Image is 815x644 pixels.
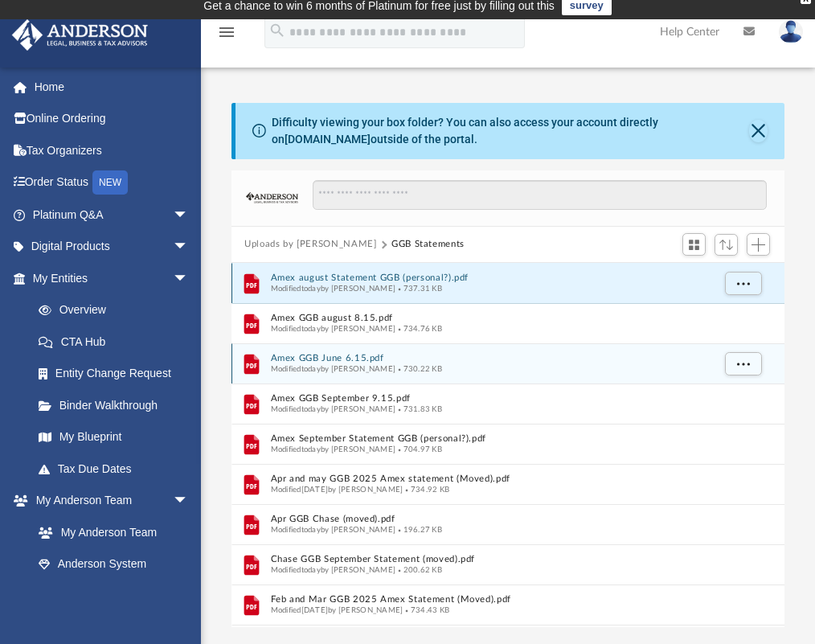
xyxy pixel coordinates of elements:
[271,433,712,444] button: Amex September Statement GGB (personal?).pdf
[271,474,712,484] button: Apr and may GGB 2025 Amex statement (Moved).pdf
[271,325,396,333] span: Modified today by [PERSON_NAME]
[272,114,749,148] div: Difficulty viewing your box folder? You can also access your account directly on outside of the p...
[395,285,442,293] span: 737.31 KB
[244,237,377,252] button: Uploads by [PERSON_NAME]
[271,486,403,494] span: Modified [DATE] by [PERSON_NAME]
[403,606,450,614] span: 734.43 KB
[23,326,213,358] a: CTA Hub
[395,405,442,413] span: 731.83 KB
[7,19,153,51] img: Anderson Advisors Platinum Portal
[23,453,213,485] a: Tax Due Dates
[217,23,236,42] i: menu
[11,199,213,231] a: Platinum Q&Aarrow_drop_down
[271,566,396,574] span: Modified today by [PERSON_NAME]
[271,594,712,605] button: Feb and Mar GGB 2025 Amex Statement (Moved).pdf
[403,486,450,494] span: 734.92 KB
[747,233,771,256] button: Add
[217,31,236,42] a: menu
[779,20,803,43] img: User Pic
[271,606,403,614] span: Modified [DATE] by [PERSON_NAME]
[11,262,213,294] a: My Entitiesarrow_drop_down
[11,71,213,103] a: Home
[173,199,205,232] span: arrow_drop_down
[395,526,442,534] span: 196.27 KB
[11,103,213,135] a: Online Ordering
[271,353,712,363] button: Amex GGB June 6.15.pdf
[313,180,767,211] input: Search files and folders
[715,234,739,256] button: Sort
[725,272,762,296] button: More options
[395,445,442,453] span: 704.97 KB
[271,273,712,283] button: Amex august Statement GGB (personal?).pdf
[271,365,396,373] span: Modified today by [PERSON_NAME]
[271,393,712,404] button: Amex GGB September 9.15.pdf
[749,120,767,142] button: Close
[23,294,213,326] a: Overview
[11,231,213,263] a: Digital Productsarrow_drop_down
[271,313,712,323] button: Amex GGB august 8.15.pdf
[23,358,213,390] a: Entity Change Request
[23,516,197,548] a: My Anderson Team
[395,325,442,333] span: 734.76 KB
[268,22,286,39] i: search
[173,262,205,295] span: arrow_drop_down
[271,554,712,564] button: Chase GGB September Statement (moved).pdf
[23,548,205,580] a: Anderson System
[271,405,396,413] span: Modified today by [PERSON_NAME]
[391,237,465,252] button: GGB Statements
[173,485,205,518] span: arrow_drop_down
[173,231,205,264] span: arrow_drop_down
[23,580,205,612] a: Client Referrals
[725,352,762,376] button: More options
[11,134,213,166] a: Tax Organizers
[682,233,706,256] button: Switch to Grid View
[271,514,712,524] button: Apr GGB Chase (moved).pdf
[271,445,396,453] span: Modified today by [PERSON_NAME]
[231,263,784,629] div: grid
[92,170,128,195] div: NEW
[285,133,371,146] a: [DOMAIN_NAME]
[271,526,396,534] span: Modified today by [PERSON_NAME]
[11,166,213,199] a: Order StatusNEW
[395,566,442,574] span: 200.62 KB
[23,421,205,453] a: My Blueprint
[11,485,205,517] a: My Anderson Teamarrow_drop_down
[271,285,396,293] span: Modified today by [PERSON_NAME]
[23,389,213,421] a: Binder Walkthrough
[395,365,442,373] span: 730.22 KB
